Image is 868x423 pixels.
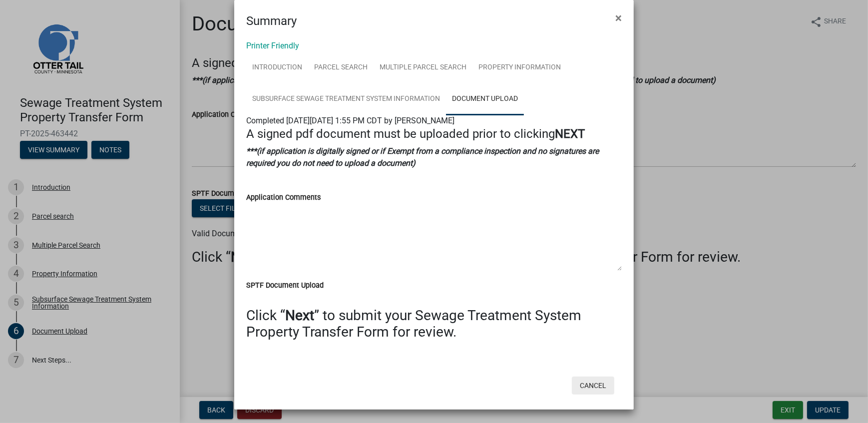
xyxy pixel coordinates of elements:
[285,307,314,324] strong: Next
[572,377,614,395] button: Cancel
[246,127,622,141] h4: A signed pdf document must be uploaded prior to clicking
[246,282,324,289] label: SPTF Document Upload
[246,307,622,341] h3: Click “ ” to submit your Sewage Treatment System Property Transfer Form for review.
[246,194,321,201] label: Application Comments
[555,127,585,141] strong: NEXT
[246,52,308,84] a: Introduction
[246,116,454,125] span: Completed [DATE][DATE] 1:55 PM CDT by [PERSON_NAME]
[246,12,297,30] h4: Summary
[472,52,567,84] a: Property Information
[246,83,446,115] a: Subsurface Sewage Treatment System Information
[607,4,630,32] button: Close
[308,52,374,84] a: Parcel search
[374,52,472,84] a: Multiple Parcel Search
[615,11,622,25] span: ×
[246,41,299,50] a: Printer Friendly
[446,83,524,115] a: Document Upload
[246,146,599,168] strong: ***(if application is digitally signed or if Exempt from a compliance inspection and no signature...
